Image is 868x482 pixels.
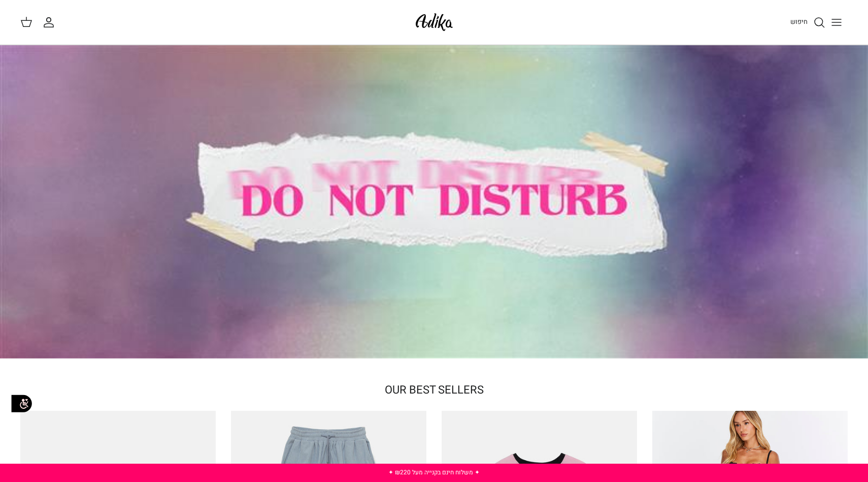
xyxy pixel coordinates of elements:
[388,468,480,477] a: ✦ משלוח חינם בקנייה מעל ₪220 ✦
[385,382,484,398] a: OUR BEST SELLERS
[790,16,825,28] a: חיפוש
[8,390,36,418] img: accessibility_icon02.svg
[43,16,59,28] a: החשבון שלי
[825,11,848,34] button: Toggle menu
[413,10,456,34] img: Adika IL
[790,17,808,26] span: חיפוש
